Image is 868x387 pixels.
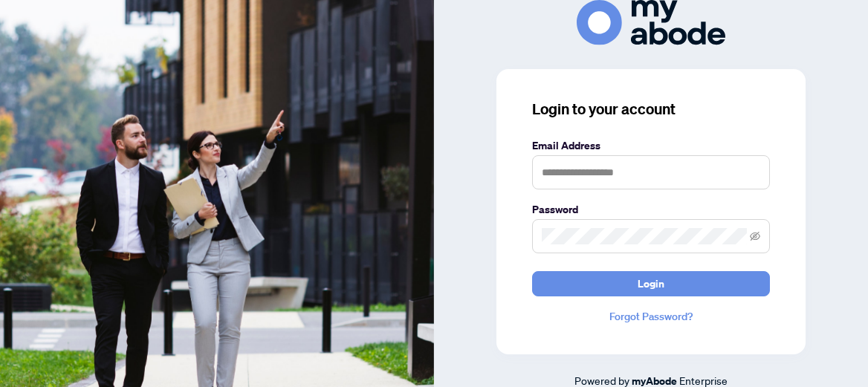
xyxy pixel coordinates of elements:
h3: Login to your account [532,99,770,120]
a: Forgot Password? [532,308,770,325]
span: Enterprise [679,374,728,387]
button: Login [532,271,770,296]
label: Password [532,201,770,218]
span: Login [638,272,664,296]
span: eye-invisible [750,231,760,241]
span: Powered by [574,374,629,387]
label: Email Address [532,137,770,154]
